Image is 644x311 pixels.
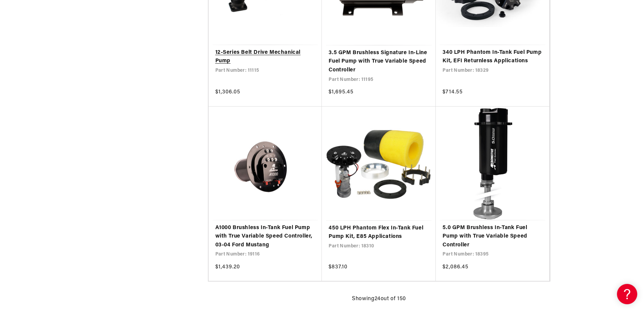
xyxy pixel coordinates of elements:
[375,296,381,302] span: 24
[329,224,429,241] a: 450 LPH Phantom Flex In-Tank Fuel Pump Kit, E85 Applications
[215,224,315,250] a: A1000 Brushless In-Tank Fuel Pump with True Variable Speed Controller, 03-04 Ford Mustang
[352,295,406,304] p: Showing out of 150
[329,49,429,75] a: 3.5 GPM Brushless Signature In-Line Fuel Pump with True Variable Speed Controller
[443,48,543,66] a: 340 LPH Phantom In-Tank Fuel Pump Kit, EFI Returnless Applications
[215,48,315,66] a: 12-Series Belt Drive Mechanical Pump
[443,224,543,250] a: 5.0 GPM Brushless In-Tank Fuel Pump with True Variable Speed Controller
